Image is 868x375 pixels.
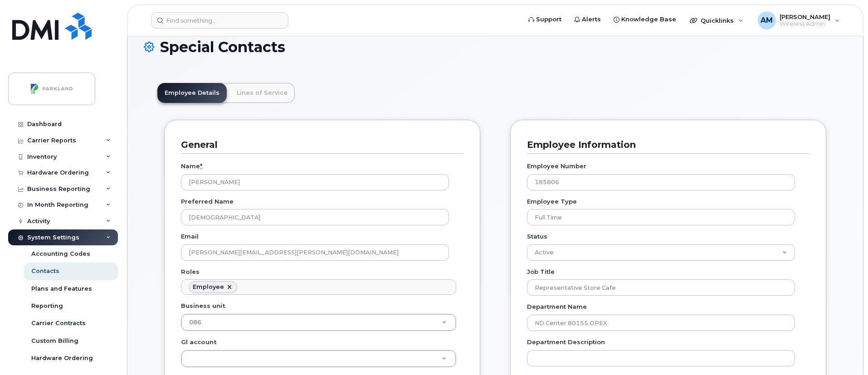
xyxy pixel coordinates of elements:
span: Wireless Admin [780,20,830,28]
span: Knowledge Base [621,15,676,24]
input: Find something... [151,12,288,29]
abbr: required [200,162,202,170]
a: Support [522,10,568,29]
span: AM [761,15,773,26]
label: Employee Number [527,162,586,170]
label: Status [527,232,547,241]
h1: Special Contacts [144,39,847,55]
label: Roles [181,268,200,276]
label: Preferred Name [181,197,234,206]
label: Employee Type [527,197,577,206]
div: Employee [193,283,224,291]
label: Department Description [527,338,605,346]
h3: Employee Information [527,139,803,151]
span: Alerts [582,15,601,24]
span: Support [536,15,561,24]
label: Name [181,162,202,170]
h3: General [181,139,457,151]
label: Job Title [527,268,555,276]
span: 086 [189,319,201,326]
span: Quicklinks [701,17,734,24]
a: Alerts [568,10,607,29]
label: Business unit [181,302,225,310]
a: Knowledge Base [607,10,683,29]
label: Email [181,232,199,241]
label: Gl account [181,338,217,346]
div: Quicklinks [683,11,750,29]
div: Athira Mani [751,11,846,29]
a: Lines of Service [229,83,295,103]
a: 086 [181,314,456,331]
label: Department Name [527,302,587,311]
a: Employee Details [157,83,227,103]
